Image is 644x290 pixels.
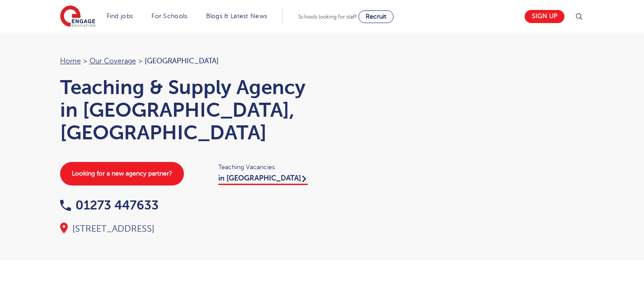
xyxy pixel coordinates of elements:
a: Find jobs [107,13,133,19]
a: Sign up [525,10,564,23]
span: Recruit [366,13,386,20]
nav: breadcrumb [60,55,313,67]
a: 01273 447633 [60,198,159,212]
span: > [83,57,87,65]
span: [GEOGRAPHIC_DATA] [145,57,219,65]
a: Blogs & Latest News [206,13,268,19]
span: Schools looking for staff [298,14,357,20]
a: Our coverage [89,57,136,65]
a: For Schools [151,13,187,19]
a: Recruit [358,10,394,23]
div: [STREET_ADDRESS] [60,223,313,235]
a: Looking for a new agency partner? [60,162,184,185]
h1: Teaching & Supply Agency in [GEOGRAPHIC_DATA], [GEOGRAPHIC_DATA] [60,76,313,144]
a: in [GEOGRAPHIC_DATA] [218,174,308,185]
span: > [138,57,142,65]
a: Home [60,57,81,65]
img: Engage Education [60,5,95,28]
span: Teaching Vacancies [218,162,313,172]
